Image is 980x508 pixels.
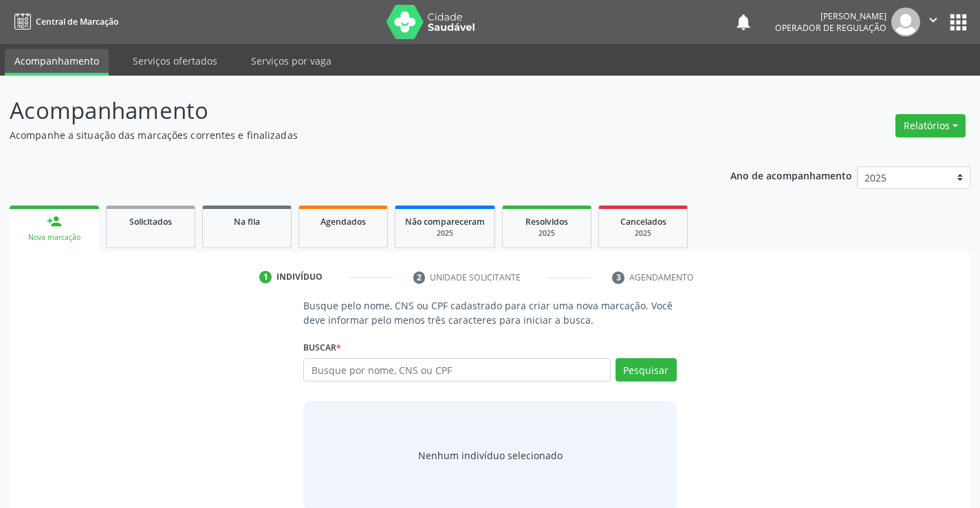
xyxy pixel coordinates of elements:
[276,271,323,283] div: Indivíduo
[303,298,676,327] p: Busque pelo nome, CNS ou CPF cadastrado para criar uma nova marcação. Você deve informar pelo men...
[234,216,260,228] span: Na fila
[129,216,172,228] span: Solicitados
[36,16,118,27] span: Central de Marcação
[895,114,966,137] button: Relatórios
[620,216,666,228] span: Cancelados
[609,228,677,239] div: 2025
[730,166,852,184] p: Ano de acompanhamento
[10,128,682,142] p: Acompanhe a situação das marcações correntes e finalizadas
[259,271,272,283] div: 1
[405,228,485,239] div: 2025
[10,10,118,33] a: Central de Marcação
[47,214,62,229] div: person_add
[10,93,682,128] p: Acompanhamento
[303,358,610,382] input: Busque por nome, CNS ou CPF
[920,8,946,36] button: 
[926,12,941,27] i: 
[891,8,920,36] img: img
[525,216,568,228] span: Resolvidos
[418,448,563,463] div: Nenhum indivíduo selecionado
[5,49,109,76] a: Acompanhamento
[775,22,886,34] span: Operador de regulação
[512,228,581,239] div: 2025
[734,12,753,32] button: notifications
[19,232,89,243] div: Nova marcação
[775,10,886,22] div: [PERSON_NAME]
[241,49,341,73] a: Serviços por vaga
[320,216,366,228] span: Agendados
[616,358,677,382] button: Pesquisar
[303,337,341,358] label: Buscar
[946,10,970,34] button: apps
[405,216,485,228] span: Não compareceram
[123,49,227,73] a: Serviços ofertados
